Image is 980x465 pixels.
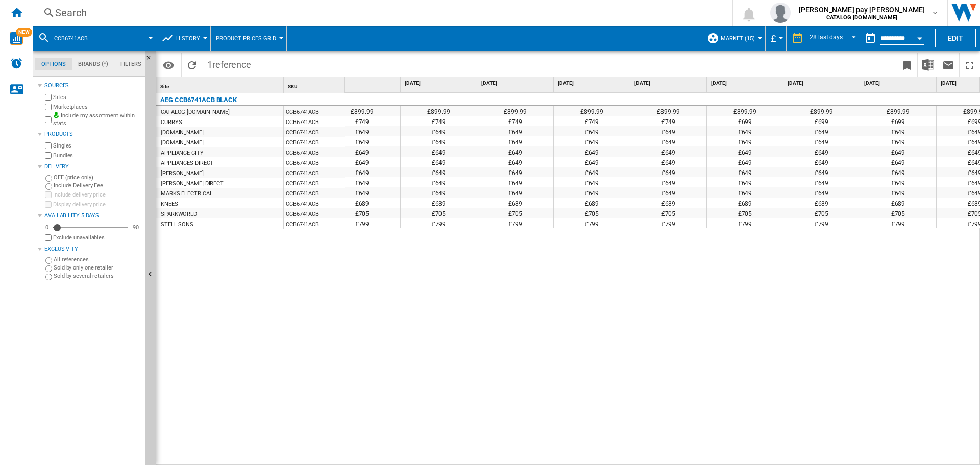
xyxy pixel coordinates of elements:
[554,208,630,218] div: £705
[897,53,917,77] button: Bookmark this report
[45,234,52,241] input: Display delivery price
[324,126,400,136] div: £649
[630,218,706,228] div: £799
[288,84,298,89] span: SKU
[554,218,630,228] div: £799
[53,191,141,199] label: Include delivery price
[45,94,52,101] input: Sites
[771,26,781,51] button: £
[860,28,880,48] button: md-calendar
[630,116,706,126] div: £749
[54,26,98,51] button: CCB6741ACB
[554,187,630,198] div: £649
[130,224,141,231] div: 90
[44,130,141,138] div: Products
[558,80,628,87] span: [DATE]
[324,106,400,116] div: £899.99
[477,167,553,177] div: £649
[707,146,783,157] div: £649
[54,35,88,42] span: CCB6741ACB
[401,208,477,218] div: £705
[16,28,32,37] span: NEW
[783,218,860,228] div: £799
[554,106,630,116] div: £899.99
[783,208,860,218] div: £705
[783,136,860,146] div: £649
[324,167,400,177] div: £649
[55,6,705,20] div: Search
[860,136,936,146] div: £649
[477,106,553,116] div: £899.99
[212,59,251,70] span: reference
[810,34,843,41] div: 28 last days
[771,33,776,44] span: £
[284,208,345,218] div: CCB6741ACB
[284,157,345,167] div: CCB6741ACB
[630,157,706,167] div: £649
[477,208,553,218] div: £705
[10,32,23,45] img: wise-card.svg
[54,182,141,189] label: Include Delivery Fee
[707,208,783,218] div: £705
[145,51,158,69] button: Hide
[860,106,936,116] div: £899.99
[160,84,169,89] span: Site
[783,187,860,198] div: £649
[114,58,148,70] md-tab-item: Filters
[860,157,936,167] div: £649
[922,59,934,71] img: excel-24x24.png
[216,26,281,51] button: Product prices grid
[864,80,934,87] span: [DATE]
[44,82,141,90] div: Sources
[630,187,706,198] div: £649
[161,168,204,179] div: [PERSON_NAME]
[707,157,783,167] div: £649
[707,116,783,126] div: £699
[284,147,345,157] div: CCB6741ACB
[783,126,860,136] div: £649
[918,53,938,77] button: Download in Excel
[328,80,398,87] span: [DATE]
[324,177,400,187] div: £649
[860,126,936,136] div: £649
[786,77,860,90] div: [DATE]
[783,198,860,208] div: £689
[161,26,205,51] div: History
[284,198,345,208] div: CCB6741ACB
[770,3,791,23] img: profile.jpg
[401,167,477,177] div: £649
[554,198,630,208] div: £689
[783,167,860,177] div: £649
[53,112,59,118] img: mysite-bg-18x18.png
[324,208,400,218] div: £705
[45,152,52,159] input: Bundles
[630,136,706,146] div: £649
[556,77,630,90] div: [DATE]
[477,198,553,208] div: £689
[45,265,52,272] input: Sold by only one retailer
[53,223,128,233] md-slider: Availability
[630,146,706,157] div: £649
[45,191,52,198] input: Include delivery price
[481,80,551,87] span: [DATE]
[401,116,477,126] div: £749
[783,116,860,126] div: £699
[477,146,553,157] div: £649
[161,158,213,168] div: APPLIANCES DIRECT
[44,212,141,220] div: Availability 5 Days
[35,58,72,70] md-tab-item: Options
[45,113,52,126] input: Include my assortment within stats
[403,77,477,90] div: [DATE]
[788,80,857,87] span: [DATE]
[630,167,706,177] div: £649
[176,35,200,42] span: History
[182,53,202,77] button: Reload
[783,177,860,187] div: £649
[284,137,345,147] div: CCB6741ACB
[324,198,400,208] div: £689
[286,77,345,93] div: SKU Sort None
[53,93,141,101] label: Sites
[707,177,783,187] div: £649
[158,56,179,74] button: Options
